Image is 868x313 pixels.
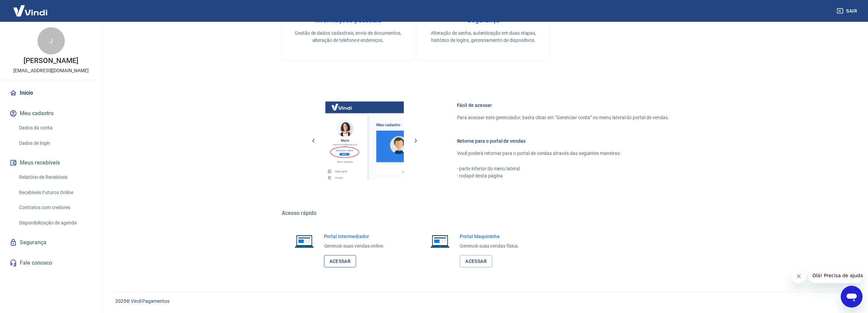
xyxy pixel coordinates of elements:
a: Disponibilização de agenda [16,216,94,230]
a: Segurança [8,235,94,250]
a: Vindi Pagamentos [131,298,170,304]
p: Você poderá retornar para o portal de vendas através das seguintes maneiras: [457,150,669,157]
a: Dados de login [16,136,94,150]
p: Gerencie suas vendas online. [324,242,385,250]
a: Dados da conta [16,121,94,135]
h5: Acesso rápido [282,210,686,217]
p: 2025 © [115,298,852,305]
img: Imagem da dashboard mostrando o botão de gerenciar conta na sidebar no lado esquerdo [325,101,404,180]
h6: Portal Maquininha [460,233,519,240]
p: Alteração de senha, autenticação em duas etapas, histórico de logins, gerenciamento de dispositivos. [428,30,539,44]
div: J [38,27,65,54]
a: Acessar [324,255,356,268]
a: Fale conosco [8,255,94,270]
img: Imagem de um notebook aberto [290,233,319,249]
h6: Portal Intermediador [324,233,385,240]
button: Sair [835,5,860,17]
a: Relatório de Recebíveis [16,170,94,184]
a: Contratos com credores [16,201,94,215]
a: Recebíveis Futuros Online [16,186,94,200]
p: Gestão de dados cadastrais, envio de documentos, alteração de telefone e endereços. [293,30,403,44]
p: [EMAIL_ADDRESS][DOMAIN_NAME] [13,67,89,74]
iframe: Message from company [808,268,863,283]
a: Acessar [460,255,492,268]
p: Para acessar este gerenciador, basta clicar em “Gerenciar conta” no menu lateral do portal de ven... [457,114,669,121]
p: - parte inferior do menu lateral [457,165,669,172]
span: Olá! Precisa de ajuda? [4,5,57,10]
iframe: Close message [792,269,806,283]
p: Gerencie suas vendas física. [460,242,519,250]
img: Vindi [8,0,53,21]
p: [PERSON_NAME] [24,57,78,64]
iframe: Button to launch messaging window [841,286,863,308]
button: Meu cadastro [8,106,94,121]
button: Meus recebíveis [8,155,94,170]
p: - rodapé desta página [457,172,669,179]
h6: Fácil de acessar [457,102,669,109]
h6: Retorne para o portal de vendas [457,138,669,144]
a: Início [8,85,94,100]
img: Imagem de um notebook aberto [426,233,454,249]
